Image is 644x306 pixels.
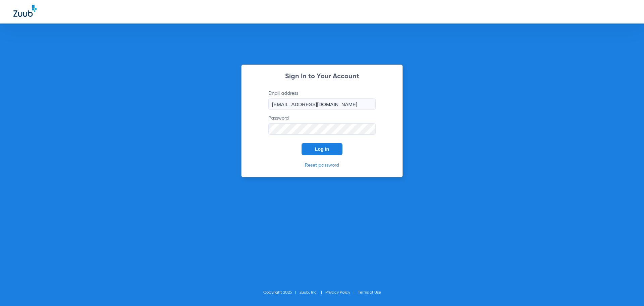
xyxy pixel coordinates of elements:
[263,289,300,296] li: Copyright 2025
[325,291,350,295] a: Privacy Policy
[268,90,376,110] label: Email address
[13,5,37,17] img: Zuub Logo
[268,115,376,135] label: Password
[268,98,376,110] input: Email address
[302,143,342,155] button: Log In
[258,73,386,80] h2: Sign In to Your Account
[315,146,329,152] span: Log In
[300,289,325,296] li: Zuub, Inc.
[305,163,339,168] a: Reset password
[358,291,381,295] a: Terms of Use
[268,123,376,135] input: Password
